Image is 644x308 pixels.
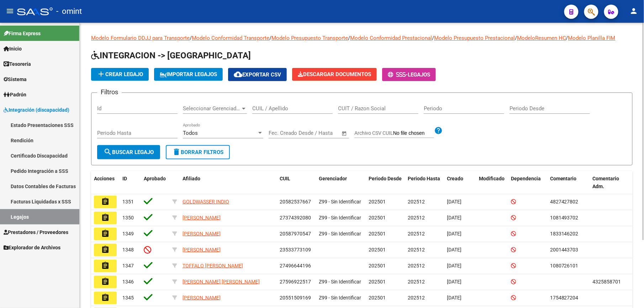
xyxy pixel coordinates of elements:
[234,70,242,79] mat-icon: cloud_download
[122,247,134,253] span: 1348
[408,231,425,237] span: 202512
[550,176,577,181] span: Comentario
[166,145,230,159] button: Borrar Filtros
[271,35,348,41] a: Modelo Presupuesto Transporte
[183,215,221,221] span: [PERSON_NAME]
[550,199,579,205] span: 4827427802
[408,199,425,205] span: 202512
[319,176,347,181] span: Gerenciador
[183,105,241,112] span: Seleccionar Gerenciador
[292,68,377,81] button: Descargar Documentos
[280,176,290,181] span: CUIL
[122,199,134,205] span: 1351
[382,68,436,81] button: -Legajos
[434,35,515,41] a: Modelo Presupuesto Prestacional
[97,71,143,78] span: Crear Legajo
[408,176,440,181] span: Periodo Hasta
[97,87,122,97] h3: Filtros
[4,60,31,68] span: Tesorería
[6,7,14,15] mat-icon: menu
[369,215,386,221] span: 202501
[479,176,505,181] span: Modificado
[4,228,68,236] span: Prestadores / Proveedores
[280,247,311,253] span: 23533773109
[434,126,443,135] mat-icon: help
[447,176,463,181] span: Creado
[144,176,166,181] span: Aprobado
[183,231,221,237] span: [PERSON_NAME]
[269,130,297,136] input: Fecha inicio
[369,263,386,269] span: 202501
[4,106,69,114] span: Integración (discapacidad)
[550,231,579,237] span: 1833146202
[180,171,277,195] datatable-header-cell: Afiliado
[104,148,112,156] mat-icon: search
[4,30,41,37] span: Firma Express
[172,149,223,155] span: Borrar Filtros
[101,245,110,254] mat-icon: assignment
[447,215,461,221] span: [DATE]
[94,176,115,181] span: Acciones
[508,171,547,195] datatable-header-cell: Dependencia
[316,171,366,195] datatable-header-cell: Gerenciador
[408,215,425,221] span: 202512
[122,263,134,269] span: 1347
[280,215,311,221] span: 27374392080
[4,91,26,99] span: Padrón
[160,71,217,78] span: IMPORTAR LEGAJOS
[341,129,349,138] button: Open calendar
[350,35,432,41] a: Modelo Conformidad Prestacional
[319,279,361,285] span: Z99 - Sin Identificar
[192,35,269,41] a: Modelo Conformidad Transporte
[183,176,200,181] span: Afiliado
[447,279,461,285] span: [DATE]
[4,244,60,251] span: Explorador de Archivos
[444,171,476,195] datatable-header-cell: Creado
[408,263,425,269] span: 202512
[568,35,616,41] a: Modelo Planilla FIM
[593,176,619,190] span: Comentario Adm.
[369,279,386,285] span: 202501
[408,295,425,301] span: 202512
[550,247,579,253] span: 2001443703
[447,263,461,269] span: [DATE]
[408,279,425,285] span: 202512
[517,35,566,41] a: ModeloResumen HC
[369,199,386,205] span: 202501
[91,51,251,60] span: INTEGRACION -> [GEOGRAPHIC_DATA]
[388,71,408,78] span: -
[280,263,311,269] span: 27496644196
[91,35,190,41] a: Modelo Formulario DDJJ para Transporte
[122,176,127,181] span: ID
[101,197,110,206] mat-icon: assignment
[56,4,82,19] span: - omint
[630,7,638,15] mat-icon: person
[122,231,134,237] span: 1349
[228,68,287,81] button: Exportar CSV
[369,231,386,237] span: 202501
[550,295,579,301] span: 1754827204
[172,148,181,156] mat-icon: delete
[590,171,633,195] datatable-header-cell: Comentario Adm.
[280,199,311,205] span: 20582537667
[122,295,134,301] span: 1345
[101,261,110,270] mat-icon: assignment
[101,277,110,286] mat-icon: assignment
[183,279,260,285] span: [PERSON_NAME] [PERSON_NAME]
[319,231,361,237] span: Z99 - Sin Identificar
[101,213,110,222] mat-icon: assignment
[319,295,361,301] span: Z99 - Sin Identificar
[319,215,361,221] span: Z99 - Sin Identificar
[4,75,27,83] span: Sistema
[547,171,590,195] datatable-header-cell: Comentario
[550,263,579,269] span: 1080726101
[141,171,169,195] datatable-header-cell: Aprobado
[122,215,134,221] span: 1350
[154,68,223,81] button: IMPORTAR LEGAJOS
[550,215,579,221] span: 1081493702
[511,176,541,181] span: Dependencia
[101,293,110,302] mat-icon: assignment
[183,130,198,136] span: Todos
[280,279,311,285] span: 27596922517
[183,247,221,253] span: [PERSON_NAME]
